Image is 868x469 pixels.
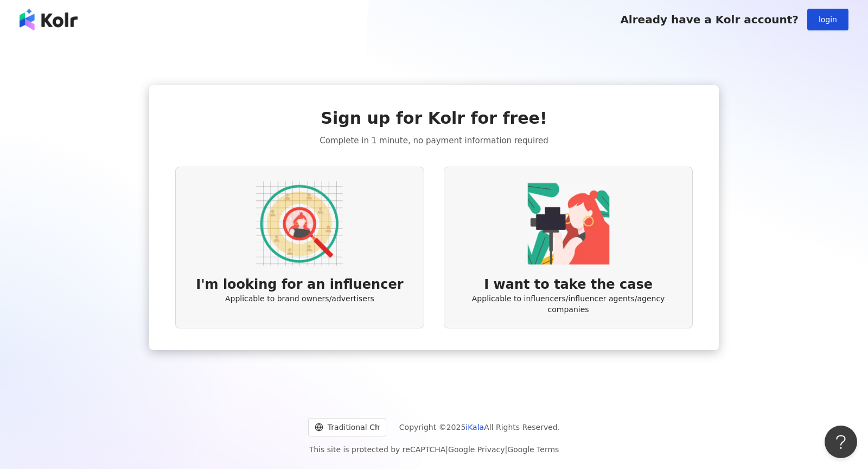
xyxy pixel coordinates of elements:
[472,294,665,314] font: Applicable to influencers/influencer agents/agency companies
[399,423,446,432] font: Copyright ©
[225,294,374,303] font: Applicable to brand owners/advertisers
[446,423,466,432] font: 2025
[321,109,547,128] font: Sign up for Kolr for free!
[320,136,548,145] font: Complete in 1 minute, no payment information required
[525,180,612,267] img: KOL identity option
[256,180,343,267] img: AD identity option
[484,423,560,432] font: All Rights Reserved.
[620,13,799,26] font: Already have a Kolr account?
[819,15,837,24] font: login
[465,423,484,432] a: iKala
[505,445,508,454] font: |
[20,9,78,30] img: logo
[825,426,857,458] iframe: Help Scout Beacon - Open
[328,423,400,432] font: Traditional Chinese
[807,9,848,30] button: login
[448,445,505,454] a: Google Privacy
[484,277,653,292] font: I want to take the case
[196,277,403,292] font: I'm looking for an influencer
[445,445,448,454] font: |
[507,445,559,454] a: Google Terms
[309,445,446,454] font: This site is protected by reCAPTCHA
